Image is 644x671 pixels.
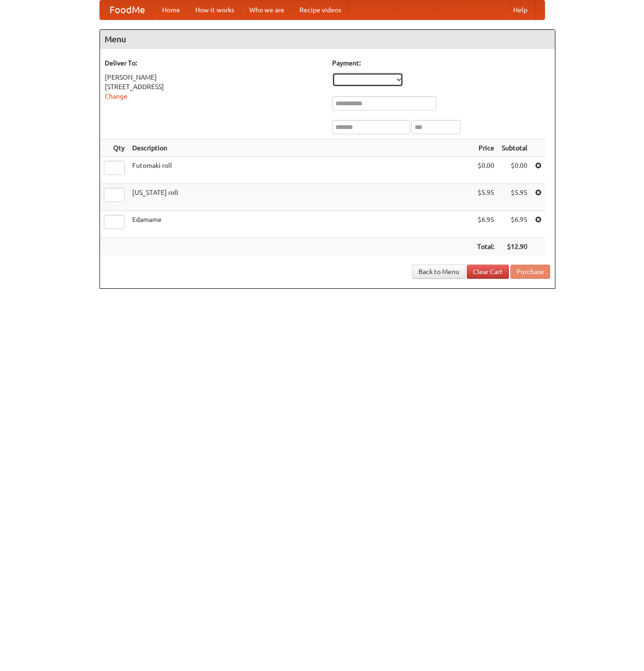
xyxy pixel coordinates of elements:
th: Description [128,139,473,157]
a: Clear Cart [467,265,509,279]
td: $6.95 [473,211,498,238]
th: Total: [473,238,498,256]
th: $12.90 [498,238,531,256]
a: Recipe videos [292,0,349,19]
td: $5.95 [473,184,498,211]
h4: Menu [100,30,555,49]
a: Who we are [242,0,292,19]
td: Futomaki roll [128,157,473,184]
td: $0.00 [498,157,531,184]
th: Qty [100,139,128,157]
td: $6.95 [498,211,531,238]
h5: Deliver To: [105,58,323,68]
button: Purchase [510,265,550,279]
a: How it works [188,0,242,19]
td: $0.00 [473,157,498,184]
a: FoodMe [100,0,154,19]
th: Price [473,139,498,157]
h5: Payment: [332,58,550,68]
td: $5.95 [498,184,531,211]
td: Edamame [128,211,473,238]
a: Back to Menu [412,265,465,279]
a: Change [105,92,127,100]
div: [STREET_ADDRESS] [105,82,323,92]
a: Help [506,0,535,19]
div: [PERSON_NAME] [105,73,323,82]
td: [US_STATE] roll [128,184,473,211]
th: Subtotal [498,139,531,157]
a: Home [154,0,188,19]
